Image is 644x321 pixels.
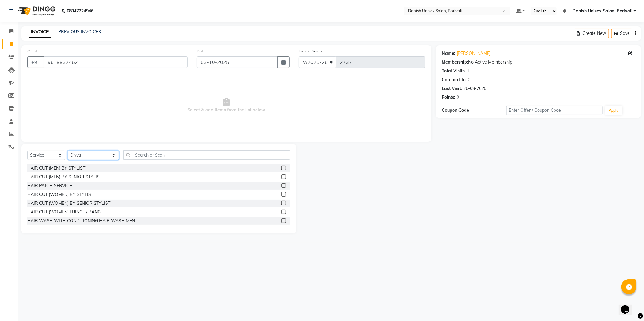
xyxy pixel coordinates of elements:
[15,2,57,19] img: logo
[442,77,467,83] div: Card on file:
[574,29,609,38] button: Create New
[27,174,102,180] div: HAIR CUT (MEN) BY SENIOR STYLIST
[197,48,205,54] label: Date
[457,50,491,57] a: [PERSON_NAME]
[27,191,93,198] div: HAIR CUT (WOMEN) BY STYLIST
[27,209,101,215] div: HAIR CUT (WOMEN) FRINGE / BANG
[572,8,632,14] span: Danish Unisex Salon, Borivali
[442,59,468,65] div: Membership:
[464,85,487,92] div: 26-08-2025
[442,50,456,57] div: Name:
[442,107,506,114] div: Coupon Code
[442,68,466,74] div: Total Visits:
[605,106,622,115] button: Apply
[58,29,101,35] a: PREVIOUS INVOICES
[44,56,188,68] input: Search by Name/Mobile/Email/Code
[619,297,638,315] iframe: chat widget
[467,68,470,74] div: 1
[27,75,425,136] span: Select & add items from the list below
[27,200,110,207] div: HAIR CUT (WOMEN) BY SENIOR STYLIST
[299,48,325,54] label: Invoice Number
[29,27,51,38] a: INVOICE
[123,150,290,160] input: Search or Scan
[27,183,72,189] div: HAIR PATCH SERVICE
[442,85,462,92] div: Last Visit:
[611,29,632,38] button: Save
[27,48,37,54] label: Client
[442,94,456,101] div: Points:
[457,94,459,101] div: 0
[442,59,635,65] div: No Active Membership
[27,218,135,224] div: HAIR WASH WITH CONDITIONING HAIR WASH MEN
[27,165,85,171] div: HAIR CUT (MEN) BY STYLIST
[67,2,93,19] b: 08047224946
[468,77,471,83] div: 0
[506,106,603,115] input: Enter Offer / Coupon Code
[27,56,44,68] button: +91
